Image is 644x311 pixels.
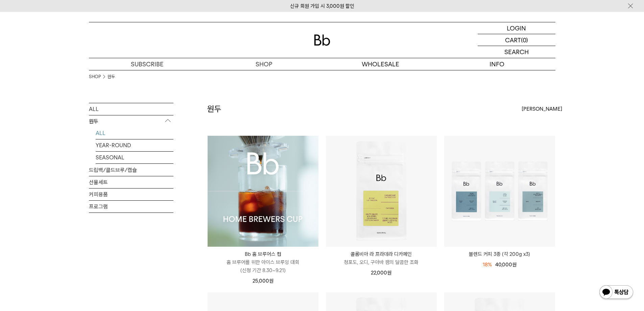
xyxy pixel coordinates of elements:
p: LOGIN [507,22,526,34]
a: 신규 회원 가입 시 3,000원 할인 [290,3,354,9]
p: INFO [439,58,555,70]
a: 선물세트 [89,176,173,188]
p: 콜롬비아 라 프라데라 디카페인 [326,250,437,258]
a: LOGIN [478,22,555,34]
p: 원두 [89,115,173,128]
h2: 원두 [207,103,221,115]
span: 22,000 [371,270,391,276]
img: 콜롬비아 라 프라데라 디카페인 [326,136,437,247]
a: 원두 [108,73,115,80]
a: 콜롬비아 라 프라데라 디카페인 청포도, 오디, 구아바 잼의 달콤한 조화 [326,250,437,266]
a: ALL [96,127,173,139]
a: SEASONAL [96,152,173,163]
a: 드립백/콜드브루/캡슐 [89,164,173,176]
img: 카카오톡 채널 1:1 채팅 버튼 [599,285,634,301]
p: Bb 홈 브루어스 컵 [208,250,318,258]
img: Bb 홈 브루어스 컵 [208,136,318,247]
span: 원 [387,270,391,276]
a: ALL [89,103,173,115]
a: 커피용품 [89,188,173,200]
span: 25,000 [253,278,273,284]
img: 로고 [314,35,330,46]
span: 40,000 [495,262,517,268]
p: (0) [521,34,528,46]
a: YEAR-ROUND [96,139,173,151]
span: [PERSON_NAME] [522,105,562,113]
a: SHOP [206,58,322,70]
p: 홈 브루어를 위한 아이스 브루잉 대회 (신청 기간 8.30~9.21) [208,258,318,274]
a: 프로그램 [89,201,173,213]
a: CART (0) [478,34,555,46]
span: 원 [512,262,517,268]
img: 블렌드 커피 3종 (각 200g x3) [444,136,555,247]
a: SHOP [89,73,101,80]
div: 18% [483,261,492,269]
span: 원 [269,278,273,284]
p: 청포도, 오디, 구아바 잼의 달콤한 조화 [326,258,437,266]
p: SEARCH [504,46,529,58]
a: Bb 홈 브루어스 컵 홈 브루어를 위한 아이스 브루잉 대회(신청 기간 8.30~9.21) [208,250,318,274]
p: CART [505,34,521,46]
a: 블렌드 커피 3종 (각 200g x3) [444,250,555,258]
a: SUBSCRIBE [89,58,206,70]
p: WHOLESALE [322,58,439,70]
